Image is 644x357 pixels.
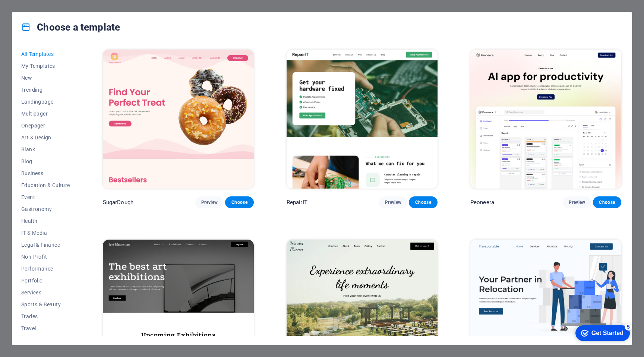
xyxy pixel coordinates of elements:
[21,251,70,263] button: Non-Profit
[599,199,615,205] span: Choose
[21,72,70,84] button: New
[21,310,70,322] button: Trades
[409,196,437,208] button: Choose
[21,21,120,33] h4: Choose a template
[21,218,70,224] span: Health
[21,182,70,188] span: Education & Culture
[21,170,70,176] span: Business
[21,313,70,319] span: Trades
[21,322,70,334] button: Travel
[563,196,591,208] button: Preview
[21,48,70,60] button: All Templates
[231,199,247,205] span: Choose
[21,203,70,215] button: Gastronomy
[21,84,70,96] button: Trending
[21,146,70,152] span: Blank
[225,196,253,208] button: Choose
[195,196,224,208] button: Preview
[21,278,70,284] span: Portfolio
[470,199,494,206] p: Peoneera
[21,301,70,307] span: Sports & Beauty
[21,275,70,287] button: Portfolio
[21,254,70,260] span: Non-Profit
[21,263,70,275] button: Performance
[21,135,70,140] span: Art & Design
[21,194,70,200] span: Event
[21,123,70,129] span: Onepager
[21,325,70,331] span: Travel
[21,143,70,155] button: Blank
[287,50,438,189] img: RepairIT
[21,242,70,248] span: Legal & Finance
[415,199,431,205] span: Choose
[21,215,70,227] button: Health
[21,239,70,251] button: Legal & Finance
[22,8,54,15] div: Get Started
[21,111,70,117] span: Multipager
[21,179,70,191] button: Education & Culture
[21,155,70,167] button: Blog
[470,50,621,189] img: Peoneera
[21,60,70,72] button: My Templates
[21,120,70,132] button: Onepager
[379,196,407,208] button: Preview
[21,158,70,164] span: Blog
[21,96,70,108] button: Landingpage
[21,63,70,69] span: My Templates
[55,1,63,9] div: 5
[593,196,621,208] button: Choose
[21,51,70,57] span: All Templates
[21,99,70,105] span: Landingpage
[21,87,70,93] span: Trending
[6,4,60,19] div: Get Started 5 items remaining, 0% complete
[21,298,70,310] button: Sports & Beauty
[103,50,254,189] img: SugarDough
[21,132,70,143] button: Art & Design
[103,199,133,206] p: SugarDough
[385,199,401,205] span: Preview
[21,227,70,239] button: IT & Media
[21,334,70,346] button: Wireframe
[21,230,70,236] span: IT & Media
[201,199,218,205] span: Preview
[21,108,70,120] button: Multipager
[287,199,307,206] p: RepairIT
[21,206,70,212] span: Gastronomy
[21,287,70,298] button: Services
[569,199,585,205] span: Preview
[21,290,70,296] span: Services
[21,75,70,81] span: New
[21,266,70,272] span: Performance
[21,191,70,203] button: Event
[21,167,70,179] button: Business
